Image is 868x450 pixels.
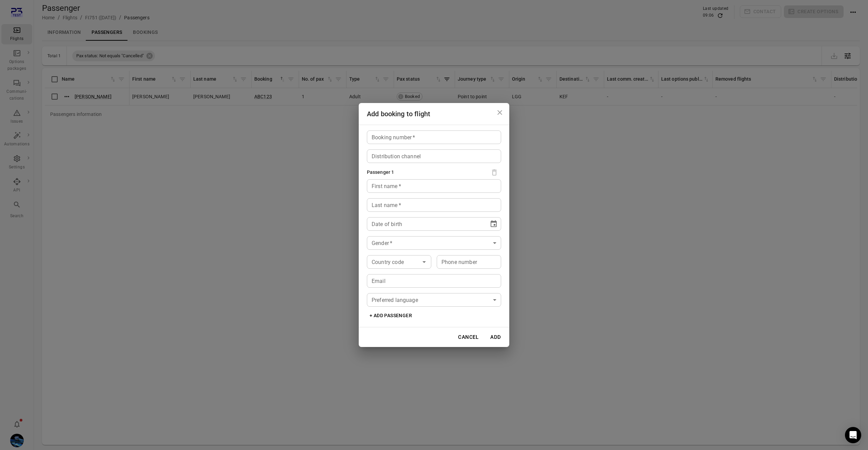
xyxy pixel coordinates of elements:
h2: Add booking to flight [359,103,509,125]
div: Open Intercom Messenger [845,427,861,443]
button: Close dialog [493,106,507,119]
button: Choose date [487,217,500,231]
button: Open [419,257,429,267]
button: Cancel [454,330,482,344]
span: Delete [488,166,501,179]
button: + Add passenger [367,309,415,322]
button: Add [485,330,507,344]
div: Passenger 1 [367,169,394,176]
